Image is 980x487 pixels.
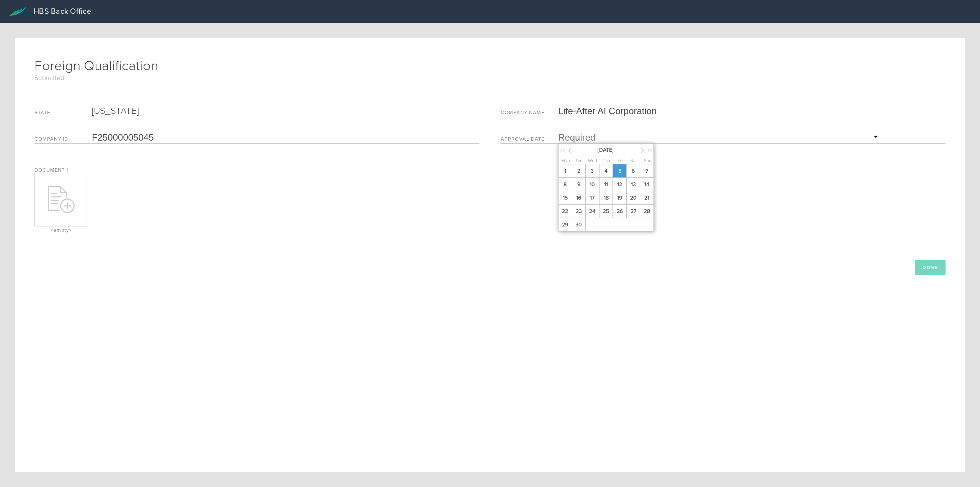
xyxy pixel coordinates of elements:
span: Tue [575,158,583,163]
span: 14 [640,178,653,191]
span: 30 [572,218,586,231]
input: Required [558,105,942,117]
span: 13 [626,178,640,191]
label: Document 1 [34,167,68,173]
span: 4 [599,164,613,178]
span: 1 [558,164,572,178]
span: 25 [599,205,613,218]
span: Mon [561,158,570,163]
span: 7 [640,164,653,178]
span: Sun [644,158,651,163]
span: 29 [558,218,572,231]
button: Done [915,260,946,275]
span: 15 [558,191,572,205]
span: 6 [626,164,640,178]
span: 27 [626,205,640,218]
span: 8 [558,178,572,191]
span: [DATE] [573,146,638,154]
span: 10 [585,178,599,191]
span: 12 [612,178,626,191]
h1: Foreign Qualification [34,57,946,82]
span: 24 [585,205,599,218]
input: Required [558,132,880,143]
span: 5 [612,164,626,178]
span: 26 [612,205,626,218]
span: 17 [585,191,599,205]
span: 23 [572,205,586,218]
span: Wed [588,158,597,163]
label: Company Name [501,110,558,117]
span: 11 [599,178,613,191]
span: 21 [640,191,653,205]
span: 22 [558,205,572,218]
label: State [34,110,92,117]
span: 28 [640,205,653,218]
span: 2 [572,164,586,178]
span: 3 [585,164,599,178]
div: [US_STATE] [92,105,475,117]
span: 18 [599,191,613,205]
span: 19 [612,191,626,205]
span: Thu [603,158,610,163]
div: <empty> [34,228,88,233]
label: Company ID [34,137,92,143]
span: 9 [572,178,586,191]
span: Fri [617,158,623,163]
span: Sat [630,158,637,163]
span: 16 [572,191,586,205]
span: Submitted [34,74,946,82]
label: Approval Date [501,137,558,143]
input: Required [92,132,475,143]
span: 20 [626,191,640,205]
